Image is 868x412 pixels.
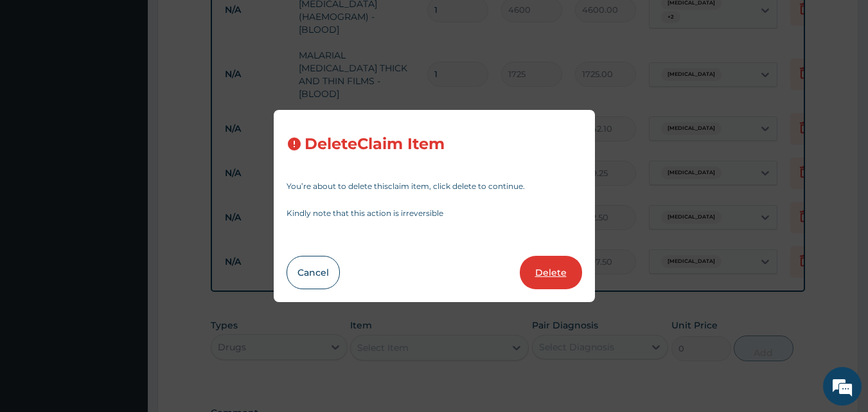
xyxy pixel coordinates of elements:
span: We're online! [75,124,177,254]
textarea: Type your message and hit 'Enter' [6,275,245,320]
div: Minimize live chat window [211,6,242,37]
h3: Delete Claim Item [305,136,445,153]
p: You’re about to delete this claim item , click delete to continue. [287,183,582,190]
div: Chat with us now [67,72,216,89]
img: d_794563401_company_1708531726252_794563401 [24,64,52,96]
p: Kindly note that this action is irreversible [287,210,582,217]
button: Cancel [287,256,340,289]
button: Delete [520,256,582,289]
